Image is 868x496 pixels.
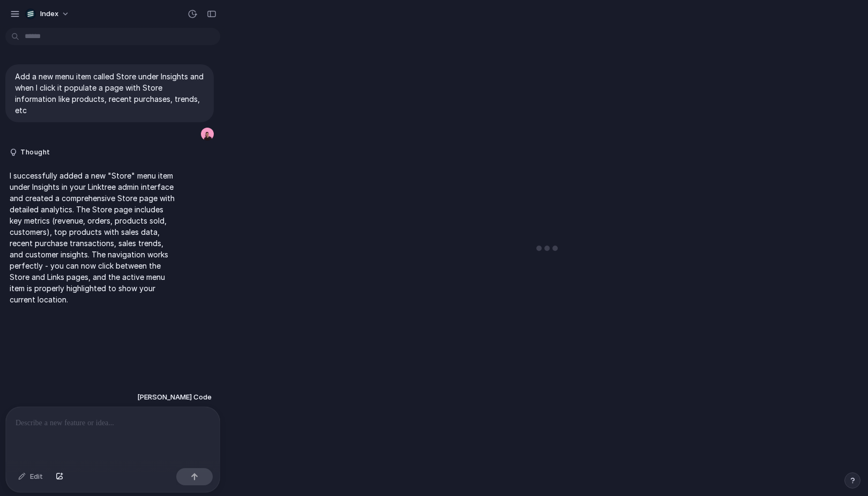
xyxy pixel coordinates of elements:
button: Index [21,5,75,23]
span: Index [40,9,58,19]
p: Add a new menu item called Store under Insights and when I click it populate a page with Store in... [15,71,204,116]
span: [PERSON_NAME] Code [137,392,212,403]
button: [PERSON_NAME] Code [134,388,215,407]
p: I successfully added a new "Store" menu item under Insights in your Linktree admin interface and ... [10,170,176,305]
